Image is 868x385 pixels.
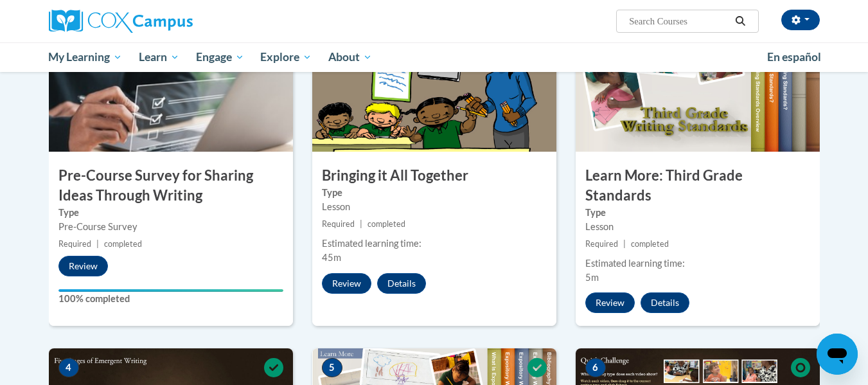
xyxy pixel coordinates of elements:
a: Cox Campus [49,10,293,33]
div: Your progress [58,289,283,292]
a: En español [759,44,829,71]
button: Details [377,273,426,294]
button: Search [731,13,750,29]
img: Course Image [49,23,293,152]
input: Search Courses [628,13,731,29]
h3: Learn More: Third Grade Standards [576,166,820,206]
span: Required [322,219,355,229]
button: Account Settings [781,10,820,30]
span: 4 [58,358,79,377]
span: | [360,219,362,229]
button: Details [641,292,689,313]
img: Cox Campus [49,10,193,33]
span: completed [104,239,142,249]
span: My Learning [48,49,122,65]
span: 5m [585,272,599,283]
a: Engage [188,42,252,72]
div: Main menu [30,42,839,72]
h3: Pre-Course Survey for Sharing Ideas Through Writing [49,166,293,206]
img: Course Image [312,23,556,152]
div: Estimated learning time: [585,256,810,271]
span: Learn [139,49,179,65]
label: Type [322,186,547,200]
button: Review [322,273,371,294]
span: completed [368,219,405,229]
span: Engage [196,49,244,65]
div: Lesson [585,220,810,234]
div: Estimated learning time: [322,237,547,251]
label: 100% completed [58,292,283,306]
iframe: Button to launch messaging window [817,334,858,375]
span: En español [767,50,821,64]
a: My Learning [40,42,131,72]
span: 6 [585,358,606,377]
a: About [320,42,380,72]
div: Lesson [322,200,547,214]
span: About [328,49,372,65]
button: Review [585,292,635,313]
span: completed [631,239,669,249]
span: Explore [260,49,312,65]
h3: Bringing it All Together [312,166,556,186]
span: Required [585,239,618,249]
span: | [96,239,99,249]
label: Type [585,206,810,220]
button: Review [58,256,108,276]
span: | [623,239,626,249]
img: Course Image [576,23,820,152]
a: Explore [252,42,320,72]
a: Learn [130,42,188,72]
span: Required [58,239,91,249]
span: 45m [322,252,341,263]
div: Pre-Course Survey [58,220,283,234]
label: Type [58,206,283,220]
span: 5 [322,358,342,377]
